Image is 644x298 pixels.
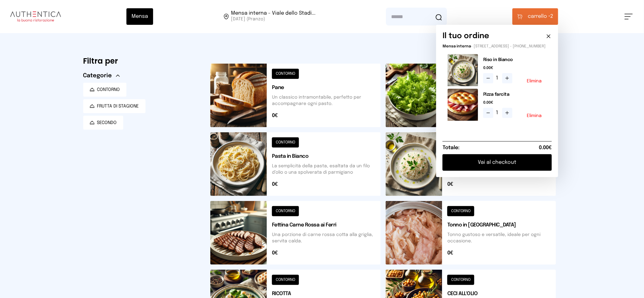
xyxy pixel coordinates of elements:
span: CONTORNO [97,87,120,93]
span: FRUTTA DI STAGIONE [97,103,139,109]
button: Mensa [126,8,153,25]
p: - [STREET_ADDRESS] - [PHONE_NUMBER] [443,44,552,49]
h6: Filtra per [83,56,200,66]
span: carrello • [528,13,550,20]
button: Categorie [83,71,120,80]
span: Mensa interna [443,45,471,48]
button: FRUTTA DI STAGIONE [83,99,146,113]
span: 0.00€ [539,144,552,152]
button: SECONDO [83,116,123,130]
span: 0.00€ [483,100,547,105]
h6: Totale: [443,144,459,152]
span: 0.00€ [483,66,547,71]
span: 1 [496,109,500,117]
button: Vai al checkout [443,154,552,171]
span: SECONDO [97,120,117,126]
h2: Riso in Bianco [483,57,547,63]
span: [DATE] (Pranzo) [231,16,316,22]
span: Viale dello Stadio, 77, 05100 Terni TR, Italia [231,11,316,22]
img: media [448,54,478,86]
span: Categorie [83,71,112,80]
button: Elimina [527,114,542,118]
span: 2 [528,13,553,20]
button: CONTORNO [83,83,126,97]
img: media [448,89,478,121]
span: 1 [496,74,500,82]
img: logo.8f33a47.png [10,11,61,22]
h2: Pizza farcita [483,91,547,98]
button: Elimina [527,79,542,83]
h6: Il tuo ordine [443,31,489,41]
button: carrello •2 [512,8,558,25]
